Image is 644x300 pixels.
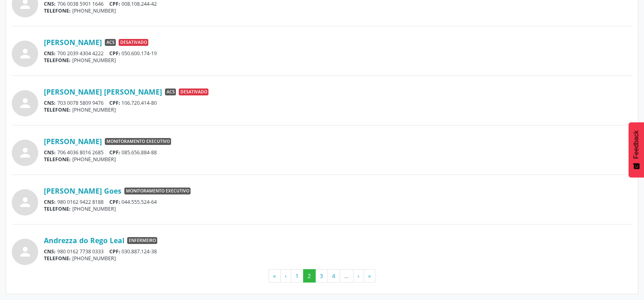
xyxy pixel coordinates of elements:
button: Go to page 2 [303,269,316,283]
div: [PHONE_NUMBER] [44,255,632,262]
i: person [18,96,33,110]
button: Go to page 1 [291,269,304,283]
i: person [18,145,33,160]
div: [PHONE_NUMBER] [44,7,632,14]
button: Go to last page [364,269,376,283]
div: 980 0162 9422 8188 044.555.524-64 [44,199,632,205]
span: TELEFONE: [44,57,71,64]
button: Go to page 4 [327,269,340,283]
span: CPF: [109,248,120,255]
div: 700 2039 4304 4222 050.600.174-19 [44,50,632,57]
div: 706 4036 8016 2685 085.656.884-88 [44,149,632,156]
span: CNS: [44,50,56,57]
span: CPF: [109,99,120,106]
a: [PERSON_NAME] [PERSON_NAME] [44,87,162,96]
span: Monitoramento Executivo [105,138,171,145]
span: CPF: [109,0,120,7]
button: Go to previous page [280,269,291,283]
span: Desativado [179,88,208,96]
span: CNS: [44,199,56,205]
span: CNS: [44,149,56,156]
i: person [18,244,33,259]
span: Enfermeiro [127,237,157,244]
span: CNS: [44,0,56,7]
span: Monitoramento Executivo [124,188,191,195]
button: Feedback - Mostrar pesquisa [629,122,644,177]
div: [PHONE_NUMBER] [44,205,632,212]
i: person [18,195,33,209]
span: CPF: [109,50,120,57]
span: Feedback [633,130,640,159]
a: [PERSON_NAME] Goes [44,186,121,195]
span: TELEFONE: [44,7,71,14]
a: [PERSON_NAME] [44,137,102,146]
a: [PERSON_NAME] [44,38,102,47]
span: TELEFONE: [44,205,71,212]
div: 706 0038 5901 1646 008.108.244-42 [44,0,632,7]
span: CNS: [44,99,56,106]
button: Go to first page [269,269,281,283]
span: CPF: [109,199,120,205]
span: TELEFONE: [44,255,71,262]
button: Go to next page [353,269,364,283]
span: Desativado [119,39,148,46]
i: person [18,46,33,61]
div: [PHONE_NUMBER] [44,106,632,113]
div: 703 0078 5809 9476 106.720.414-80 [44,99,632,106]
span: CNS: [44,248,56,255]
ul: Pagination [12,269,632,283]
span: TELEFONE: [44,106,71,113]
div: 980 0162 7738 0333 030.887.124-38 [44,248,632,255]
span: CPF: [109,149,120,156]
span: TELEFONE: [44,156,71,163]
span: ACS [105,39,116,46]
a: Andrezza do Rego Leal [44,236,124,245]
div: [PHONE_NUMBER] [44,57,632,64]
div: [PHONE_NUMBER] [44,156,632,163]
span: ACS [165,88,176,96]
button: Go to page 3 [315,269,328,283]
